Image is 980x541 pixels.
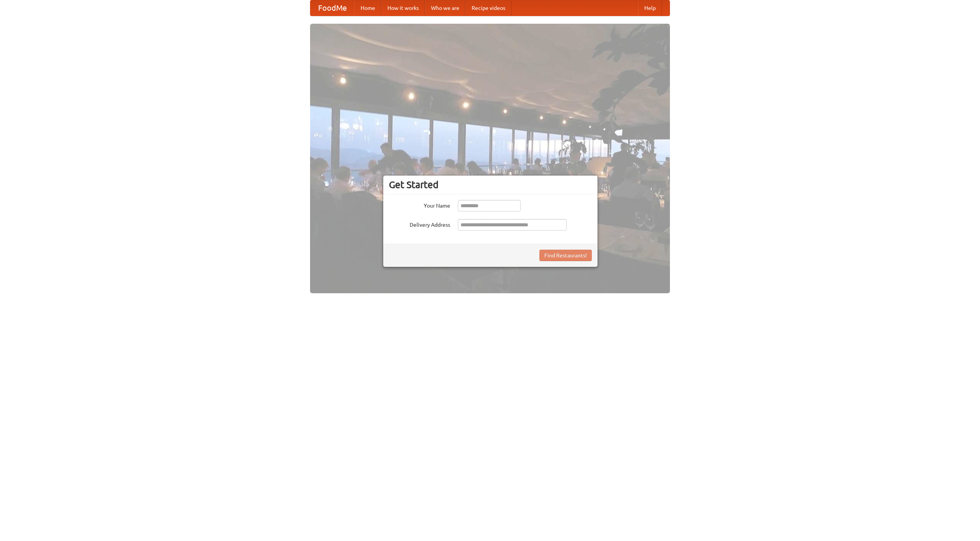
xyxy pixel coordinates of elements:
a: Help [638,0,662,16]
h3: Get Started [389,179,592,190]
label: Your Name [389,200,450,210]
a: How it works [381,0,425,16]
a: FoodMe [310,0,354,16]
a: Who we are [425,0,465,16]
label: Delivery Address [389,219,450,229]
a: Recipe videos [465,0,511,16]
a: Home [354,0,381,16]
button: Find Restaurants! [539,250,592,261]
